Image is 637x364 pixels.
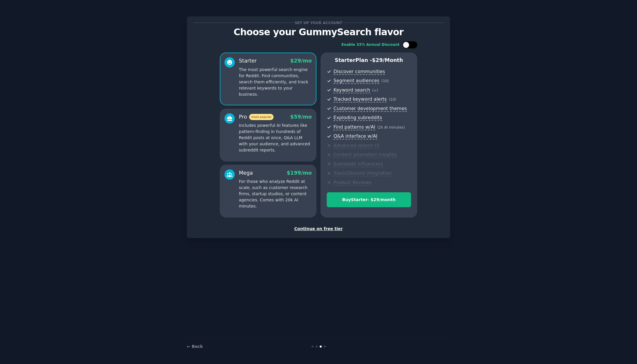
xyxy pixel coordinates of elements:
[389,97,396,102] span: ( 10 )
[290,58,312,64] span: $ 29 /mo
[372,88,378,92] span: ( ∞ )
[193,226,444,232] div: Continue on free tier
[287,170,312,176] span: $ 199 /mo
[333,143,379,149] span: Advanced search UI
[327,57,411,64] p: Starter Plan -
[327,197,411,203] div: Buy Starter - $ 29 /month
[333,124,375,130] span: Find patterns w/AI
[239,57,257,65] div: Starter
[239,169,253,177] div: Mega
[294,20,343,26] span: Set up your account
[381,79,389,83] span: ( 10 )
[333,133,377,139] span: Q&A interface w/AI
[333,78,379,84] span: Segment audiences
[377,125,405,129] span: ( 2k AI minutes )
[239,113,274,121] div: Pro
[239,67,312,97] p: The most powerful search engine for Reddit. Find communities, search them efficiently, and track ...
[239,178,312,209] p: For those who analyze Reddit at scale, such as customer research firms, startup studios, or conte...
[333,161,383,167] span: Subreddit influencers
[290,114,312,120] span: $ 59 /mo
[333,69,385,75] span: Discover communities
[333,180,371,186] span: Product Reviews
[333,106,407,112] span: Customer development themes
[333,87,370,93] span: Keyword search
[249,114,274,120] span: most popular
[327,192,411,207] button: BuyStarter- $29/month
[333,152,397,158] span: Content promotion insights
[239,122,312,153] p: Includes powerful AI features like pattern-finding in hundreds of Reddit posts at once, Q&A LLM w...
[193,27,444,37] p: Choose your GummySearch flavor
[372,57,403,63] span: $ 29 /month
[341,42,400,48] div: Enable 33% Annual Discount
[333,96,387,102] span: Tracked keyword alerts
[333,170,392,176] span: Slack/Discord integration
[333,115,382,121] span: Exploding subreddits
[187,344,203,349] a: ← Back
